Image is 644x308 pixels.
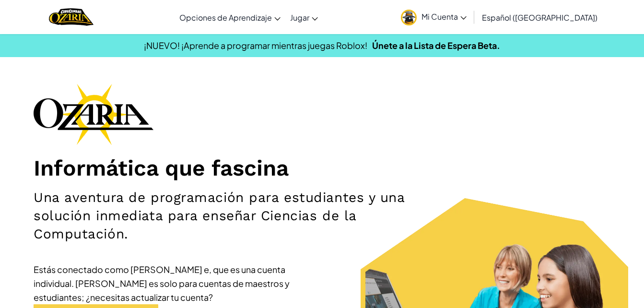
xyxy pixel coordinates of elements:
span: Opciones de Aprendizaje [179,12,272,23]
a: Únete a la Lista de Espera Beta. [372,40,500,51]
a: Ozaria by CodeCombat logo [49,7,94,27]
a: Español ([GEOGRAPHIC_DATA]) [477,4,602,30]
h1: Informática que fascina [34,154,610,181]
img: Ozaria branding logo [34,83,153,145]
a: Jugar [285,4,323,30]
h2: Una aventura de programación para estudiantes y una solución inmediata para enseñar Ciencias de l... [34,189,420,243]
span: Mi Cuenta [422,12,467,22]
div: Estás conectado como [PERSON_NAME] e, que es una cuenta individual. [PERSON_NAME] es solo para cu... [34,262,321,304]
span: ¡NUEVO! ¡Aprende a programar mientras juegas Roblox! [144,40,367,51]
img: avatar [401,10,417,25]
span: Español ([GEOGRAPHIC_DATA]) [482,12,597,23]
span: Jugar [290,12,309,23]
a: Mi Cuenta [396,2,471,32]
a: Opciones de Aprendizaje [175,4,285,30]
img: Home [49,7,94,27]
